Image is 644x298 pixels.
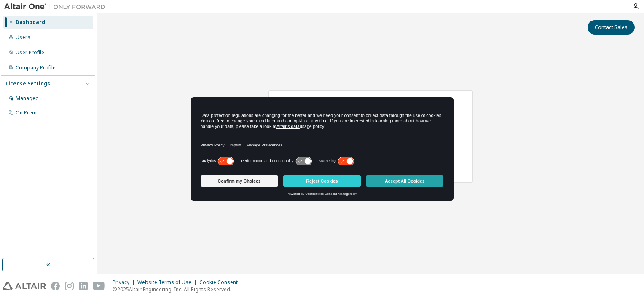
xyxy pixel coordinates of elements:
img: instagram.svg [65,282,74,290]
div: User Profile [16,49,44,56]
img: youtube.svg [93,282,105,290]
div: Company Profile [16,64,56,71]
div: License Settings [5,80,50,87]
button: Contact Sales [588,20,635,35]
div: Dashboard [16,19,45,26]
div: Website Terms of Use [137,279,199,286]
span: AU Enterprise Suite [274,95,331,104]
div: Cookie Consent [199,279,243,286]
div: Privacy [113,279,137,286]
div: Managed [16,95,39,102]
img: altair_logo.svg [3,282,46,290]
p: © 2025 Altair Engineering, Inc. All Rights Reserved. [113,286,243,293]
img: Altair One [4,3,110,11]
img: facebook.svg [51,282,60,290]
div: On Prem [16,109,37,116]
img: linkedin.svg [79,282,88,290]
div: Users [16,34,30,41]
